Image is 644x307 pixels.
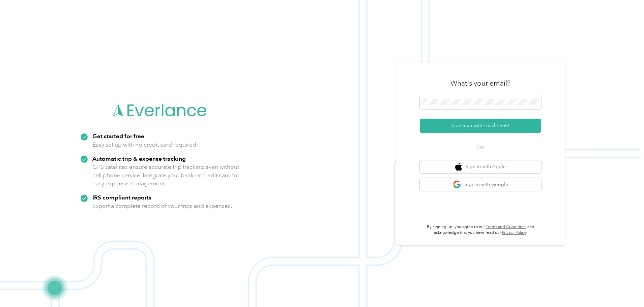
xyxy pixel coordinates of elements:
[606,269,644,307] iframe: Everlance-gr Chat Button Frame
[420,178,541,191] button: google logoSign in with Google
[92,141,196,149] p: Easy set up with no credit card required
[420,119,541,133] button: Continue with Email / SSO
[92,194,151,201] strong: IRS compliant reports
[92,132,144,140] strong: Get started for free
[469,144,492,151] span: OR
[450,79,510,88] h3: What's your email?
[92,163,240,188] p: GPS satellites ensure accurate trip tracking even without cell phone service. Integrate your bank...
[420,160,541,174] button: apple logoSign in with Apple
[502,230,526,235] a: Privacy Policy
[420,224,541,236] p: By signing up, you agree to our and acknowledge that you have read our .
[453,180,461,189] img: google logo
[455,163,462,171] img: apple logo
[486,224,526,229] a: Terms and Conditions
[92,155,186,162] strong: Automatic trip & expense tracking
[92,202,232,210] p: Export a complete record of your trips and expenses.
